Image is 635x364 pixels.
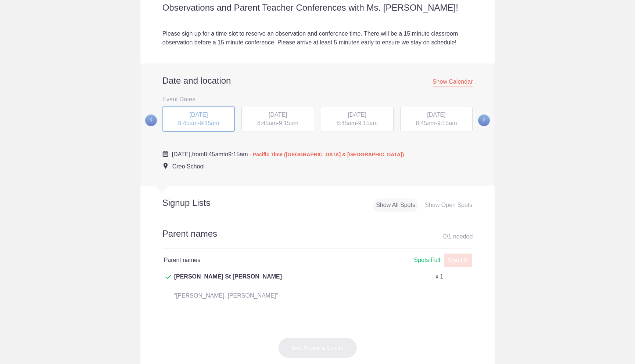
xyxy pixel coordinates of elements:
span: 9:15am [228,151,248,157]
span: 8:45am [416,120,435,126]
h3: Event Dates [162,94,473,105]
span: “[PERSON_NAME]. [PERSON_NAME]” [174,292,278,299]
button: Next: Review & Confirm [278,338,357,358]
button: [DATE] 8:45am-9:15am [241,106,315,132]
span: 9:15am [358,120,377,126]
span: 9:15am [279,120,298,126]
span: 9:15am [200,120,219,126]
div: - [241,107,314,132]
button: [DATE] 8:45am-9:15am [162,106,236,132]
div: Show Open Spots [422,199,475,212]
span: Show Calendar [433,79,473,87]
span: 8:45am [178,120,197,126]
span: Creo School [172,163,205,170]
h2: Parent names [162,227,473,248]
span: 8:45am [204,151,223,157]
button: [DATE] 8:45am-9:15am [400,106,473,132]
span: from to [172,151,404,157]
h4: Parent names [164,256,317,265]
img: Event location [164,163,168,169]
div: - [162,106,235,132]
span: / [446,233,448,240]
span: [DATE] [348,112,366,118]
span: [PERSON_NAME] St [PERSON_NAME] [174,272,282,290]
h2: Signup Lists [140,197,259,208]
span: [DATE], [172,151,192,157]
img: Cal purple [162,151,168,157]
h2: Observations and Parent Teacher Conferences with Ms. [PERSON_NAME]! [162,2,473,13]
div: Show All Spots [373,199,418,212]
div: - [321,107,394,132]
span: [DATE] [427,112,445,118]
span: 8:45am [337,120,356,126]
img: Check dark green [166,275,171,279]
div: Please sign up for a time slot to reserve an observation and conference time. There will be a 15 ... [162,29,473,47]
div: Spots Full [414,256,440,265]
span: - Pacific Time ([GEOGRAPHIC_DATA] & [GEOGRAPHIC_DATA]) [250,152,404,157]
span: 9:15am [437,120,457,126]
span: 8:45am [257,120,277,126]
h2: Date and location [162,75,473,86]
p: x 1 [435,272,443,281]
div: - [400,107,473,132]
span: [DATE] [189,112,208,118]
span: [DATE] [269,112,287,118]
div: 0 1 needed [443,231,473,242]
button: [DATE] 8:45am-9:15am [320,106,394,132]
